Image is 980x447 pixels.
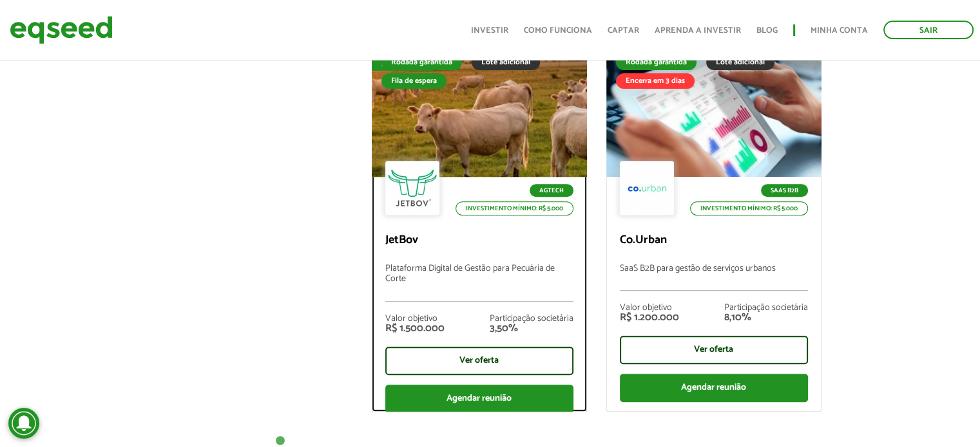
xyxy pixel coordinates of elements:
div: Ver oferta [620,336,808,364]
div: Ver oferta [385,347,573,375]
img: EqSeed [10,13,113,47]
div: Valor objetivo [620,304,679,313]
p: Investimento mínimo: R$ 5.000 [690,201,808,215]
div: Lote adicional [472,55,540,70]
a: Aprenda a investir [655,26,741,35]
p: JetBov [385,233,573,248]
div: 8,10% [724,313,808,323]
div: Lote adicional [706,55,774,70]
div: Agendar reunião [385,385,573,413]
a: Como funciona [524,26,592,35]
div: Rodada garantida [381,55,462,70]
div: R$ 1.200.000 [620,313,679,323]
p: Plataforma Digital de Gestão para Pecuária de Corte [385,264,573,302]
a: Fila de espera Rodada garantida Lote adicional Fila de espera Agtech Investimento mínimo: R$ 5.00... [372,45,587,412]
div: Fila de espera [372,58,438,71]
a: Sair [883,21,974,39]
div: Fila de espera [381,73,447,89]
a: Blog [756,26,778,35]
a: Investir [471,26,508,35]
p: Co.Urban [620,233,808,248]
a: Rodada garantida Lote adicional Encerra em 3 dias SaaS B2B Investimento mínimo: R$ 5.000 Co.Urban... [606,45,821,412]
p: Agtech [530,184,573,197]
div: Participação societária [724,304,808,313]
div: R$ 1.500.000 [385,324,445,334]
div: Encerra em 3 dias [616,73,695,89]
a: Captar [608,26,639,35]
div: Rodada garantida [616,55,697,70]
p: SaaS B2B para gestão de serviços urbanos [620,264,808,291]
div: Valor objetivo [385,315,445,324]
div: Participação societária [490,315,573,324]
p: Investimento mínimo: R$ 5.000 [456,201,573,215]
div: 3,50% [490,324,573,334]
div: Agendar reunião [620,374,808,402]
p: SaaS B2B [761,184,808,197]
a: Minha conta [811,26,868,35]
